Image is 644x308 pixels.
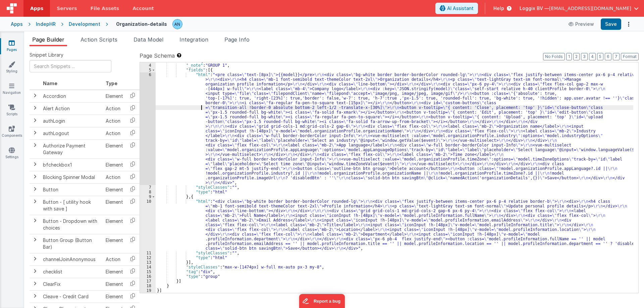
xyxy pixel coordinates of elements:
[435,3,478,14] button: AI Assistant
[103,115,126,127] td: Action
[103,278,126,290] td: Element
[40,102,103,115] td: Alert Action
[140,255,156,260] div: 12
[91,5,119,12] span: File Assets
[566,53,572,60] button: 1
[140,72,156,185] div: 6
[140,190,156,194] div: 8
[624,19,633,29] button: Options
[103,102,126,115] td: Action
[80,36,117,43] span: Action Scripts
[520,5,639,12] button: Loggix BV — [EMAIL_ADDRESS][DOMAIN_NAME]
[140,260,156,265] div: 13
[103,215,126,234] td: Element
[40,265,103,278] td: checklist
[30,5,43,12] span: Apps
[140,284,156,288] div: 18
[581,53,588,60] button: 3
[133,36,163,43] span: Data Model
[11,21,23,27] div: Apps
[40,139,103,159] td: Authorize Payment Gateway
[447,5,474,12] span: AI Assistant
[103,265,126,278] td: Element
[601,18,621,30] button: Save
[224,36,250,43] span: Page Info
[69,21,100,27] div: Development
[40,215,103,234] td: Button - Dropdown with choices
[43,80,57,86] span: Name
[40,127,103,139] td: authLogout
[140,279,156,284] div: 17
[140,199,156,251] div: 10
[621,53,639,60] button: Format
[40,290,103,303] td: Cleave - Credit Card
[173,19,182,29] img: f1d78738b441ccf0e1fcb79415a71bae
[103,90,126,103] td: Element
[493,5,504,12] span: Help
[140,52,175,60] span: Page Schema
[140,288,156,293] div: 19
[140,63,156,68] div: 4
[103,139,126,159] td: Element
[40,196,103,215] td: Button - [ utility hook with save ]
[30,52,63,58] span: Snippet Library
[589,53,596,60] button: 4
[543,53,565,60] button: No Folds
[103,171,126,183] td: Action
[103,183,126,196] td: Element
[565,19,598,29] button: Preview
[179,36,208,43] span: Integration
[36,21,56,27] div: IndepHR
[32,36,64,43] span: Page Builder
[140,274,156,279] div: 16
[116,21,167,26] h4: Organization-details
[573,53,580,60] button: 2
[520,5,549,12] span: Loggix BV —
[40,234,103,253] td: Button Group (Button Bar)
[140,68,156,72] div: 5
[40,183,103,196] td: Button
[613,53,620,60] button: 7
[30,60,111,72] input: Search Snippets ...
[140,251,156,255] div: 11
[103,253,126,265] td: Action
[299,294,345,308] iframe: Marker.io feedback button
[40,278,103,290] td: ClearFix
[40,171,103,183] td: Blocking Spinner Modal
[103,127,126,139] td: Action
[40,115,103,127] td: authLogin
[140,194,156,199] div: 9
[597,53,603,60] button: 5
[57,5,77,12] span: Servers
[40,90,103,103] td: Accordion
[140,269,156,274] div: 15
[103,290,126,303] td: Element
[106,80,117,86] span: Type
[140,265,156,269] div: 14
[605,53,611,60] button: 6
[549,5,631,12] span: [EMAIL_ADDRESS][DOMAIN_NAME]
[40,253,103,265] td: channelJoinAnonymous
[140,185,156,190] div: 7
[103,196,126,215] td: Element
[103,159,126,171] td: Element
[40,159,103,171] td: bfcheckbox1
[103,234,126,253] td: Element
